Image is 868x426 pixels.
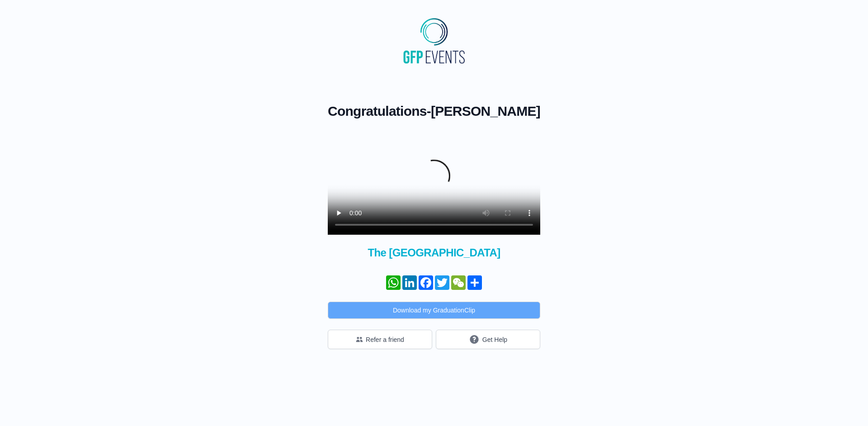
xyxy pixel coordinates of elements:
[328,104,427,118] span: Congratulations
[328,330,432,349] button: Refer a friend
[328,246,540,260] span: The [GEOGRAPHIC_DATA]
[436,330,540,349] button: Get Help
[434,275,450,290] a: Twitter
[328,302,540,319] button: Download my GraduationClip
[450,275,467,290] a: WeChat
[328,103,540,119] h1: -
[467,275,483,290] a: Share
[400,14,468,67] img: MyGraduationClip
[385,275,401,290] a: WhatsApp
[401,275,418,290] a: LinkedIn
[431,104,540,118] span: [PERSON_NAME]
[418,275,434,290] a: Facebook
